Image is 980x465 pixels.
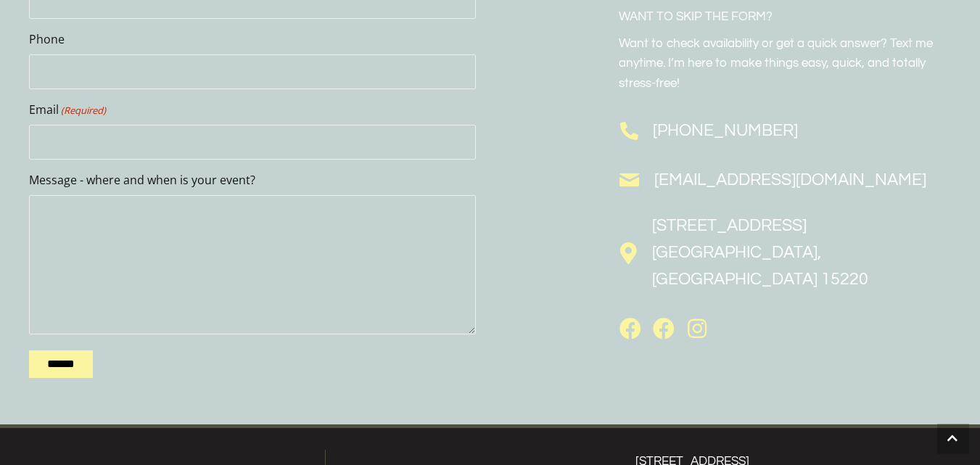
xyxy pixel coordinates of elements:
[685,318,709,341] a: Instagram
[619,37,933,89] span: Want to check availability or get a quick answer? Text me anytime. I’m here to make things easy, ...
[652,217,868,288] a: [STREET_ADDRESS][GEOGRAPHIC_DATA], [GEOGRAPHIC_DATA] 15220
[619,10,773,23] span: WANT TO SKIP THE FORM?
[652,318,675,341] a: Facebook (videography)
[29,101,476,120] label: Email
[654,171,926,189] a: [EMAIL_ADDRESS][DOMAIN_NAME]
[60,103,107,118] span: (Required)
[653,122,798,139] a: [PHONE_NUMBER]
[619,318,642,341] a: Facebook
[29,30,476,49] label: Phone
[29,171,476,190] label: Message - where and when is your event?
